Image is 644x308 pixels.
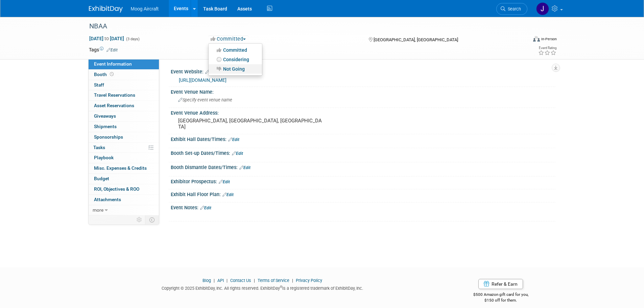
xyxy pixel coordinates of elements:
[94,197,121,202] span: Attachments
[109,72,115,77] span: Booth not reserved yet
[89,284,436,291] div: Copyright © 2025 ExhibitDay, Inc. All rights reserved. ExhibitDay is a registered trademark of Ex...
[230,278,251,283] a: Contact Us
[89,111,159,121] a: Giveaways
[103,36,110,41] span: to
[89,132,159,142] a: Sponsorships
[209,55,262,64] a: Considering
[171,176,555,185] div: Exhibitor Prospectus:
[446,287,555,303] div: $500 Amazon gift card for you,
[89,122,159,132] a: Shipments
[94,103,134,108] span: Asset Reservations
[296,278,322,283] a: Privacy Policy
[232,151,243,156] a: Edit
[178,97,232,102] span: Specify event venue name
[171,108,555,116] div: Event Venue Address:
[125,37,140,41] span: (3 days)
[171,148,555,157] div: Booth Set-up Dates/Times:
[171,134,555,143] div: Exhibit Hall Dates/Times:
[200,206,211,210] a: Edit
[171,67,555,75] div: Event Website:
[89,205,159,215] a: more
[212,278,216,283] span: |
[446,298,555,303] div: $150 off for them.
[94,72,115,77] span: Booth
[131,6,159,11] span: Moog Aircraft
[145,215,159,224] td: Toggle Event Tabs
[171,203,555,211] div: Event Notes:
[179,77,226,83] a: [URL][DOMAIN_NAME]
[89,143,159,153] a: Tasks
[93,145,105,150] span: Tasks
[94,92,135,98] span: Travel Reservations
[89,184,159,194] a: ROI, Objectives & ROO
[239,165,251,170] a: Edit
[93,207,103,213] span: more
[496,3,527,15] a: Search
[478,279,523,289] a: Refer & Earn
[217,278,224,283] a: API
[89,153,159,163] a: Playbook
[134,215,145,224] td: Personalize Event Tab Strip
[202,278,211,283] a: Blog
[541,37,557,42] div: In-Person
[89,163,159,173] a: Misc. Expenses & Credits
[89,59,159,69] a: Event Information
[280,285,282,289] sup: ®
[89,80,159,90] a: Staff
[374,37,458,42] span: [GEOGRAPHIC_DATA], [GEOGRAPHIC_DATA]
[219,180,230,184] a: Edit
[94,61,132,67] span: Event Information
[222,192,234,197] a: Edit
[89,6,123,13] img: ExhibitDay
[487,35,557,45] div: Event Format
[89,35,124,42] span: [DATE] [DATE]
[505,6,521,11] span: Search
[290,278,295,283] span: |
[87,20,517,32] div: NBAA
[209,64,262,74] a: Not Going
[94,155,114,160] span: Playbook
[171,189,555,198] div: Exhibit Hall Floor Plan:
[94,82,104,88] span: Staff
[89,90,159,100] a: Travel Reservations
[89,101,159,111] a: Asset Reservations
[533,36,540,42] img: Format-Inperson.png
[205,70,216,74] a: Edit
[94,134,123,140] span: Sponsorships
[89,174,159,184] a: Budget
[94,113,116,119] span: Giveaways
[89,70,159,80] a: Booth
[171,162,555,171] div: Booth Dismantle Dates/Times:
[94,124,117,129] span: Shipments
[94,165,147,171] span: Misc. Expenses & Credits
[208,35,248,43] button: Committed
[106,48,118,52] a: Edit
[89,195,159,205] a: Attachments
[258,278,289,283] a: Terms of Service
[538,46,556,50] div: Event Rating
[94,186,139,192] span: ROI, Objectives & ROO
[228,137,239,142] a: Edit
[536,2,549,15] img: Josh Maday
[209,45,262,55] a: Committed
[171,87,555,95] div: Event Venue Name:
[89,46,118,53] td: Tags
[225,278,229,283] span: |
[94,176,109,181] span: Budget
[252,278,257,283] span: |
[178,118,324,130] pre: [GEOGRAPHIC_DATA], [GEOGRAPHIC_DATA], [GEOGRAPHIC_DATA]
